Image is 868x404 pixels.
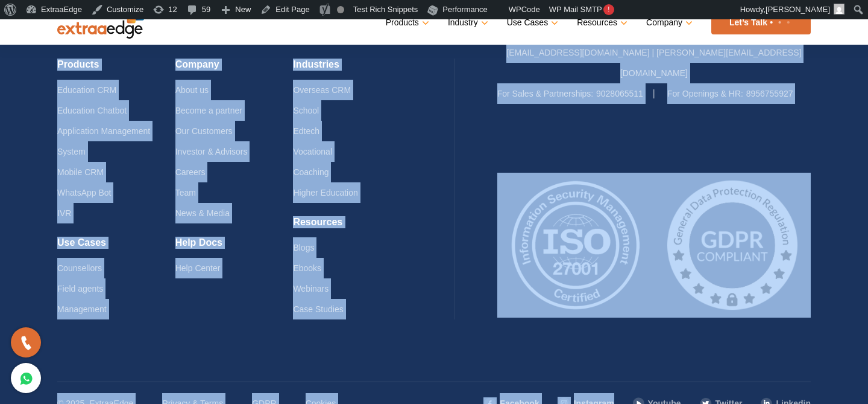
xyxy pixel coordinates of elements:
h4: Resources [293,216,411,237]
a: Blogs [293,243,314,252]
a: School [293,106,319,115]
h4: Products [57,59,175,80]
a: [EMAIL_ADDRESS][DOMAIN_NAME] | [PERSON_NAME][EMAIL_ADDRESS][DOMAIN_NAME] [506,48,801,78]
a: Coaching [293,167,329,177]
a: Vocational [293,147,332,156]
a: Ebooks [293,263,321,273]
a: 9028065511 [596,89,643,98]
a: 8956755927 [746,89,793,98]
a: Investor & Advisors [175,147,248,156]
a: Management [57,304,107,314]
a: Edtech [293,126,319,136]
a: Help Center [175,263,221,273]
span: ! [603,4,614,15]
h4: Use Cases [57,237,175,258]
a: Company [646,14,690,31]
a: Mobile CRM [57,167,104,177]
span: [PERSON_NAME] [766,5,830,14]
a: Overseas CRM [293,85,351,95]
label: For Openings & HR: [667,83,743,104]
a: Education CRM [57,85,116,95]
h4: Help Docs [175,237,294,258]
a: Webinars [293,284,329,293]
a: Industry [448,14,486,31]
a: Education Chatbot [57,106,127,115]
a: News & Media [175,208,230,218]
a: Our Customers [175,126,233,136]
label: For Sales & Partnerships: [497,83,594,104]
a: Application Management System [57,126,150,156]
a: Higher Education [293,188,357,197]
a: Let’s Talk [711,11,811,34]
h4: Company [175,59,294,80]
a: Field agents [57,284,103,293]
a: Products [386,14,427,31]
a: Case Studies [293,304,343,314]
a: About us [175,85,209,95]
a: Use Cases [507,14,556,31]
a: IVR [57,208,71,218]
a: Careers [175,167,206,177]
a: Team [175,188,196,197]
a: Become a partner [175,106,242,115]
a: Counsellors [57,263,102,273]
a: WhatsApp Bot [57,188,112,197]
h4: Industries [293,59,411,80]
a: Resources [577,14,625,31]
